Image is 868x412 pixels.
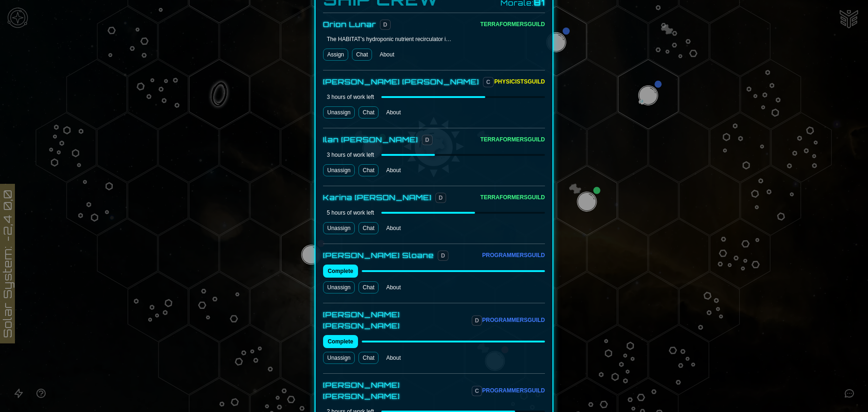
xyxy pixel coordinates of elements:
span: D [435,193,446,203]
button: About [382,222,404,234]
button: Assign [323,49,348,61]
span: C [472,386,482,396]
span: D [438,251,448,261]
span: C [483,77,494,87]
button: Unassign [323,164,355,176]
a: Chat [352,49,372,61]
div: The HABITAT's hydroponic nutrient recirculator i… [327,35,451,43]
div: Programmers Guild [482,387,545,394]
div: [PERSON_NAME] [PERSON_NAME] [323,379,468,402]
div: Ilan [PERSON_NAME] [323,134,418,145]
button: Unassign [323,352,355,364]
div: Programmers Guild [482,316,545,324]
span: D [422,135,433,145]
a: Chat [358,352,379,364]
div: [PERSON_NAME] [PERSON_NAME] [323,76,479,87]
button: 3 hours of work left [323,91,378,103]
button: Unassign [323,106,355,119]
button: Unassign [323,281,355,293]
button: About [382,352,404,364]
div: [PERSON_NAME] [PERSON_NAME] [323,309,468,331]
button: About [382,106,404,119]
button: 3 hours of work left [323,149,378,161]
span: D [472,315,482,326]
button: About [382,164,404,176]
div: Orion Lunar [323,19,376,30]
a: Chat [358,164,379,176]
div: Karina [PERSON_NAME] [323,192,432,203]
span: D [380,20,391,30]
div: Terraformers Guild [480,136,545,143]
button: About [382,281,404,293]
button: Unassign [323,222,355,234]
button: 5 hours of work left [323,207,378,218]
a: Chat [358,106,379,119]
a: Chat [358,281,379,293]
div: Programmers Guild [482,251,545,259]
div: Terraformers Guild [480,21,545,28]
button: About [376,49,398,61]
a: Chat [358,222,379,234]
div: [PERSON_NAME] Sloane [323,250,434,261]
div: Terraformers Guild [480,194,545,201]
div: Physicists Guild [494,78,545,85]
button: Complete [323,265,358,278]
button: Complete [323,335,358,348]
